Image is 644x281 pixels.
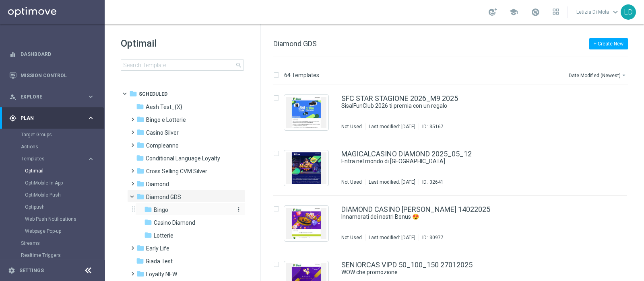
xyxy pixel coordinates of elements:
div: Templates [21,156,87,161]
div: Press SPACE to select this row. [265,140,642,196]
button: Date Modified (Newest)arrow_drop_down [568,70,628,80]
p: 64 Templates [284,72,319,79]
div: Optipush [25,201,104,213]
a: OptiMobile Push [25,192,84,198]
i: equalizer [9,51,17,58]
a: WOW che promozione [341,269,575,276]
a: Settings [19,268,44,273]
span: Scheduled [139,90,167,98]
div: Realtime Triggers [21,249,104,261]
span: keyboard_arrow_down [611,8,620,16]
i: folder [136,103,144,111]
div: Dashboard [9,43,95,65]
i: folder [136,180,144,188]
a: Letizia Di Molakeyboard_arrow_down [576,6,621,18]
span: Cross Selling CVM Silver [146,168,207,175]
i: folder [144,231,152,239]
span: Diamond GDS [273,39,317,48]
div: Not Used [341,234,362,241]
button: Mission Control [9,72,95,79]
i: more_vert [235,206,242,213]
span: Diamond GDS [146,193,181,201]
div: Templates keyboard_arrow_right [21,156,95,162]
a: SFC STAR STAGIONE 2026_M9 2025 [341,95,458,102]
div: Target Groups [21,129,104,141]
span: Bingo [154,206,168,213]
a: Realtime Triggers [21,252,84,258]
div: ID: [419,234,444,241]
div: Mission Control [9,65,95,86]
div: Plan [9,115,87,122]
span: Giada Test [146,258,173,265]
span: Early Life [146,245,169,252]
a: Streams [21,240,84,246]
div: OptiMobile Push [25,189,104,201]
button: more_vert [234,206,242,213]
i: keyboard_arrow_right [87,114,95,122]
div: WOW che promozione [341,269,593,276]
div: OptiMobile In-App [25,177,104,189]
span: Aesh Test_{X} [146,103,182,111]
input: Search Template [121,59,244,71]
div: Entra nel mondo di Magical Casino [341,158,593,165]
a: SENIORCAS VIPD 50_100_150 27012025 [341,261,473,269]
a: Target Groups [21,131,84,138]
i: folder [129,90,137,98]
div: Explore [9,93,87,101]
i: folder [136,141,144,149]
i: person_search [9,93,17,101]
div: Web Push Notifications [25,213,104,225]
div: Press SPACE to select this row. [265,196,642,251]
div: Last modified: [DATE] [365,179,419,185]
span: Loyalty NEW [146,271,177,278]
i: folder [136,128,144,136]
div: 30977 [429,234,444,241]
div: Last modified: [DATE] [365,123,419,130]
div: Press SPACE to select this row. [265,85,642,140]
a: OptiMobile In-App [25,180,84,186]
i: settings [8,267,15,274]
a: Web Push Notifications [25,216,84,222]
div: Streams [21,237,104,249]
a: Innamorati dei nostri Bonus 😍 [341,213,575,221]
a: Mission Control [21,65,95,86]
div: 32641 [429,179,444,185]
a: Dashboard [21,43,95,65]
a: Actions [21,144,84,150]
div: Innamorati dei nostri Bonus 😍 [341,213,593,221]
button: + Create New [589,38,628,49]
span: Diamond [146,180,169,188]
div: Not Used [341,123,362,130]
i: folder [136,257,144,265]
div: Not Used [341,179,362,185]
button: person_search Explore keyboard_arrow_right [9,94,95,100]
span: search [235,62,242,68]
h1: Optimail [121,37,244,50]
div: 35167 [429,123,444,130]
i: keyboard_arrow_right [87,93,95,101]
i: folder [144,218,152,226]
a: SisalFunClub 2026 ti premia con un regalo [341,102,575,110]
div: Webpage Pop-up [25,225,104,237]
div: Templates [21,153,104,237]
span: school [509,8,518,16]
div: Actions [21,141,104,153]
i: keyboard_arrow_right [87,155,95,163]
a: DIAMOND CASINO [PERSON_NAME] 14022025 [341,206,490,213]
span: Templates [21,156,79,161]
span: Casino Diamond [154,219,195,226]
span: Lotterie [154,232,173,239]
div: ID: [419,123,444,130]
div: ID: [419,179,444,185]
span: Bingo e Lotterie [146,116,186,123]
i: folder [136,167,144,175]
span: Conditional Language Loyalty [146,155,220,162]
div: Last modified: [DATE] [365,234,419,241]
div: Optimail [25,165,104,177]
i: arrow_drop_down [621,72,627,78]
a: Optipush [25,204,84,210]
span: Compleanno [146,142,179,149]
a: Optimail [25,168,84,174]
